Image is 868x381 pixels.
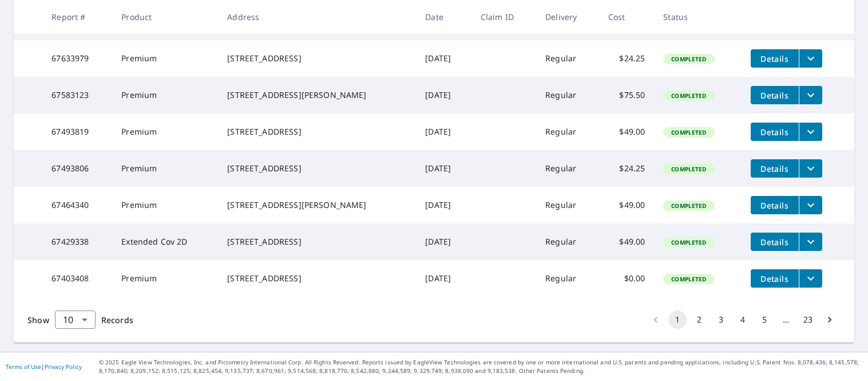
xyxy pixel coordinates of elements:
td: [DATE] [416,40,471,77]
td: $49.00 [599,223,655,260]
button: Go to page 5 [755,311,774,329]
div: … [777,314,795,325]
button: filesDropdownBtn-67633979 [799,49,822,68]
td: Premium [112,260,218,297]
div: [STREET_ADDRESS] [227,126,407,138]
button: detailsBtn-67633979 [751,49,799,68]
td: $0.00 [599,260,655,297]
span: Completed [664,202,713,210]
a: Terms of Use [6,363,41,371]
td: $24.25 [599,150,655,187]
div: [STREET_ADDRESS] [227,163,407,174]
td: [DATE] [416,260,471,297]
td: Regular [536,40,599,77]
button: Go to page 2 [690,311,708,329]
div: [STREET_ADDRESS] [227,53,407,64]
button: detailsBtn-67429338 [751,233,799,251]
div: [STREET_ADDRESS] [227,236,407,248]
div: 10 [55,304,96,336]
a: Privacy Policy [45,363,82,371]
td: $49.00 [599,113,655,150]
td: [DATE] [416,150,471,187]
td: $75.50 [599,77,655,113]
td: 67583123 [42,77,112,113]
nav: pagination navigation [645,311,841,329]
p: © 2025 Eagle View Technologies, Inc. and Pictometry International Corp. All Rights Reserved. Repo... [99,358,862,375]
td: Regular [536,150,599,187]
td: Premium [112,113,218,150]
span: Details [758,163,792,174]
span: Show [27,315,49,325]
button: filesDropdownBtn-67583123 [799,86,822,104]
span: Completed [664,55,713,63]
span: Details [758,90,792,101]
td: Premium [112,77,218,113]
td: Regular [536,223,599,260]
td: Regular [536,77,599,113]
span: Details [758,53,792,64]
span: Completed [664,238,713,246]
div: Show 10 records [55,311,96,329]
td: Extended Cov 2D [112,223,218,260]
button: Go to page 23 [799,311,817,329]
span: Completed [664,165,713,173]
button: filesDropdownBtn-67464340 [799,196,822,214]
td: $24.25 [599,40,655,77]
td: [DATE] [416,187,471,223]
td: 67464340 [42,187,112,223]
span: Completed [664,275,713,283]
td: Regular [536,187,599,223]
span: Details [758,127,792,138]
td: [DATE] [416,77,471,113]
button: filesDropdownBtn-67429338 [799,233,822,251]
td: [DATE] [416,113,471,150]
button: detailsBtn-67493806 [751,159,799,178]
span: Details [758,200,792,211]
div: [STREET_ADDRESS][PERSON_NAME] [227,199,407,211]
p: | [6,363,82,370]
button: filesDropdownBtn-67403408 [799,269,822,288]
span: Completed [664,128,713,136]
td: [DATE] [416,223,471,260]
button: Go to next page [821,311,839,329]
span: Completed [664,92,713,100]
td: 67493819 [42,113,112,150]
td: 67493806 [42,150,112,187]
button: detailsBtn-67464340 [751,196,799,214]
button: page 1 [668,311,687,329]
td: Premium [112,40,218,77]
div: [STREET_ADDRESS] [227,273,407,284]
button: filesDropdownBtn-67493819 [799,123,822,141]
td: Regular [536,260,599,297]
span: Details [758,237,792,248]
button: detailsBtn-67493819 [751,123,799,141]
span: Records [101,315,133,325]
button: detailsBtn-67583123 [751,86,799,104]
button: Go to page 3 [712,311,730,329]
td: 67633979 [42,40,112,77]
td: Premium [112,150,218,187]
button: filesDropdownBtn-67493806 [799,159,822,178]
td: 67429338 [42,223,112,260]
td: Regular [536,113,599,150]
td: Premium [112,187,218,223]
td: 67403408 [42,260,112,297]
td: $49.00 [599,187,655,223]
div: [STREET_ADDRESS][PERSON_NAME] [227,89,407,101]
button: Go to page 4 [734,311,752,329]
span: Details [758,273,792,284]
button: detailsBtn-67403408 [751,269,799,288]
